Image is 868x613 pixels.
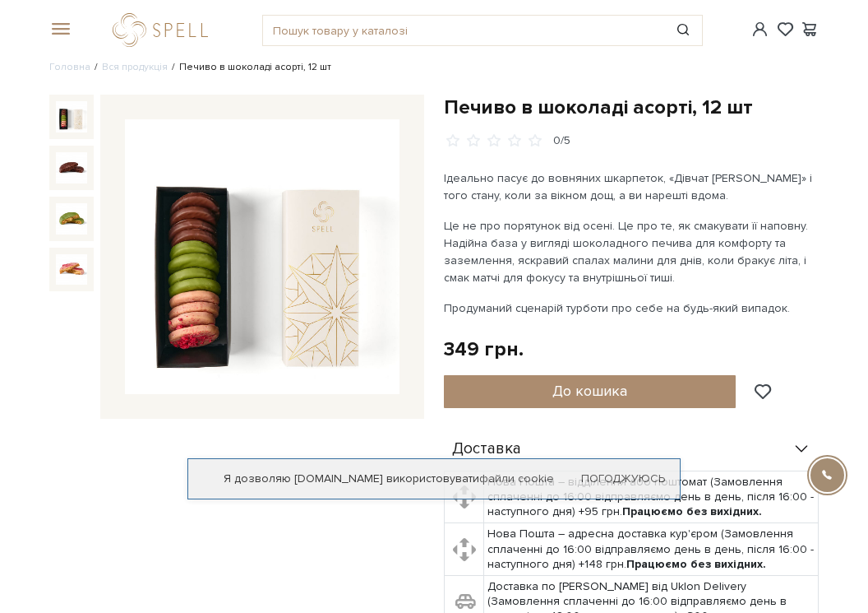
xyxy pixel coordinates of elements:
[452,442,521,457] span: Доставка
[581,471,665,486] a: Погоджуюсь
[56,203,87,235] img: Печиво в шоколаді асорті, 12 шт
[263,16,664,45] input: Пошук товару у каталозі
[665,16,703,45] button: Пошук товару у каталозі
[188,471,680,486] div: Я дозволяю [DOMAIN_NAME] використовувати
[444,375,736,408] button: До кошика
[49,61,90,73] a: Головна
[56,101,87,132] img: Печиво в шоколаді асорті, 12 шт
[444,300,819,317] p: Продуманий сценарій турботи про себе на будь-який випадок.
[444,217,819,286] p: Це не про порятунок від осені. Це про те, як смакувати її наповну. Надійна база у вигляді шоколад...
[479,471,554,485] a: файли cookie
[56,152,87,183] img: Печиво в шоколаді асорті, 12 шт
[444,170,819,204] p: Ідеально пасує до вовняних шкарпеток, «Дівчат [PERSON_NAME]» і того стану, коли за вікном дощ, а ...
[56,254,87,286] img: Печиво в шоколаді асорті, 12 шт
[102,61,168,73] a: Вся продукція
[168,60,331,75] li: Печиво в шоколаді асорті, 12 шт
[626,557,766,571] b: Працюємо без вихідних.
[622,504,762,518] b: Працюємо без вихідних.
[113,13,215,47] a: logo
[484,523,819,576] td: Нова Пошта – адресна доставка кур'єром (Замовлення сплаченні до 16:00 відправляємо день в день, п...
[553,133,570,149] div: 0/5
[444,337,524,362] div: 349 грн.
[552,382,627,400] span: До кошика
[444,95,819,120] h1: Печиво в шоколаді асорті, 12 шт
[125,119,399,394] img: Печиво в шоколаді асорті, 12 шт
